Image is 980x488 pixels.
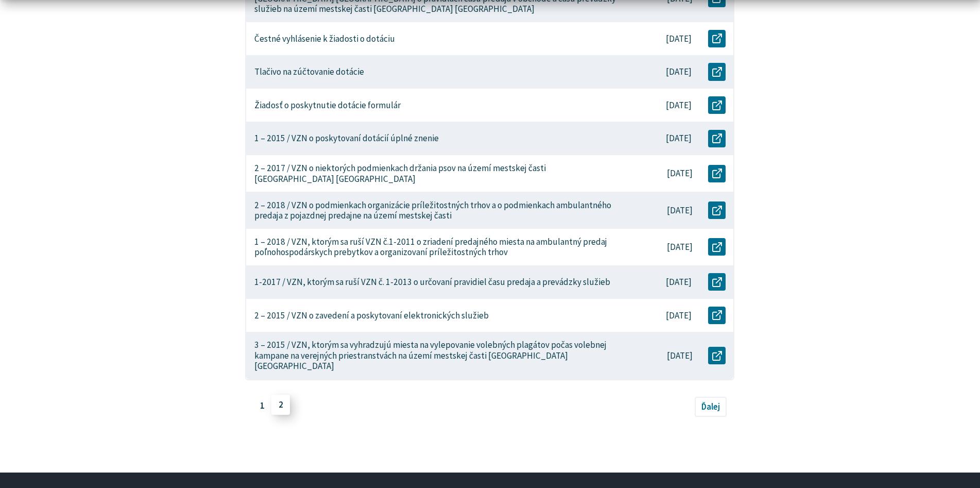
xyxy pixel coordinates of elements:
a: 2 [271,395,290,415]
p: [DATE] [666,100,692,111]
p: 2 – 2015 / VZN o zavedení a poskytovaní elektronických služieb [254,310,489,321]
p: [DATE] [666,33,692,44]
p: 3 – 2015 / VZN, ktorým sa vyhradzujú miesta na vylepovanie volebných plagátov počas volebnej kamp... [254,340,620,372]
p: [DATE] [667,168,693,179]
p: 2 – 2018 / VZN o podmienkach organizácie príležitostných trhov a o podmienkach ambulantného preda... [254,200,620,221]
p: Tlačivo na zúčtovanie dotácie [254,66,364,77]
span: 1 [253,396,272,415]
p: 2 – 2017 / VZN o niektorých podmienkach držania psov na území mestskej časti [GEOGRAPHIC_DATA] [G... [254,163,620,184]
p: Žiadosť o poskytnutie dotácie formulár [254,100,401,111]
p: [DATE] [667,242,693,253]
p: [DATE] [666,310,692,321]
p: [DATE] [667,205,693,216]
p: Čestné vyhlásenie k žiadosti o dotáciu [254,33,395,44]
p: 1 – 2015 / VZN o poskytovaní dotácií úplné znenie [254,133,439,144]
p: [DATE] [666,277,692,288]
p: 1 – 2018 / VZN, ktorým sa ruší VZN č.1-2011 o zriadení predajného miesta na ambulantný predaj poľ... [254,237,620,258]
span: Ďalej [701,401,720,412]
p: 1-2017 / VZN, ktorým sa ruší VZN č. 1-2013 o určovaní pravidiel času predaja a prevádzky služieb [254,277,610,288]
p: [DATE] [667,350,693,361]
p: [DATE] [666,133,692,144]
p: [DATE] [666,66,692,77]
a: Ďalej [695,397,727,416]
